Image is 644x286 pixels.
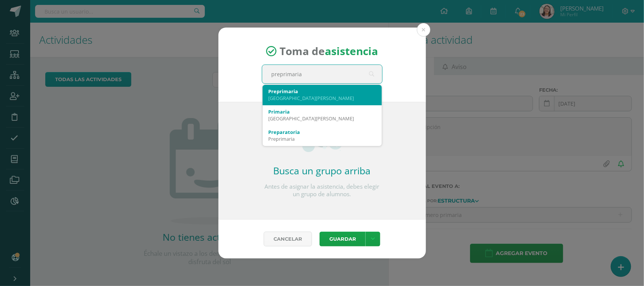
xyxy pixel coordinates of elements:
p: Antes de asignar la asistencia, debes elegir un grupo de alumnos. [262,183,383,198]
button: Guardar [320,232,366,246]
div: Preprimaria [269,88,376,95]
a: Cancelar [264,232,312,246]
div: Preparatoria [269,129,376,135]
div: Preprimaria [269,135,376,142]
input: Busca un grado o sección aquí... [262,65,382,83]
strong: asistencia [325,44,378,58]
button: Close (Esc) [417,23,430,37]
h2: Busca un grupo arriba [262,164,383,177]
span: Toma de [280,44,378,58]
div: [GEOGRAPHIC_DATA][PERSON_NAME] [269,95,376,101]
div: Primaria [269,108,376,115]
div: [GEOGRAPHIC_DATA][PERSON_NAME] [269,115,376,122]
